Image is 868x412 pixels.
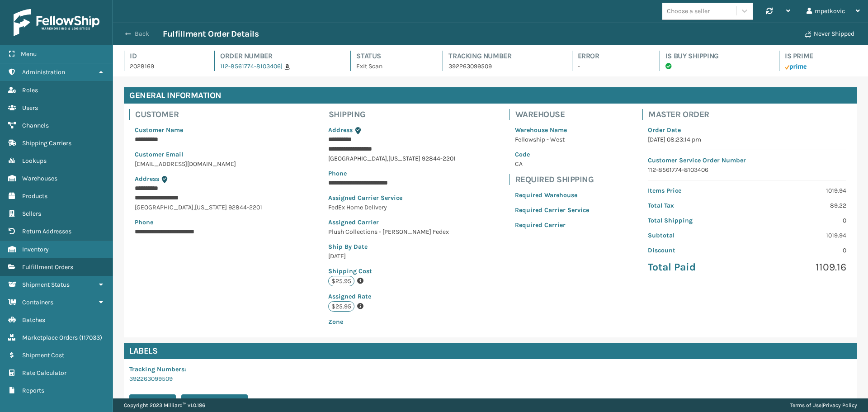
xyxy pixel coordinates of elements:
p: Order Date [648,125,846,135]
span: Roles [22,86,38,94]
h4: Status [356,51,426,62]
span: Sellers [22,210,41,218]
span: Address [328,126,353,134]
a: Privacy Policy [823,402,857,408]
p: Total Tax [648,201,741,210]
p: FedEx Home Delivery [328,203,456,212]
span: Shipment Status [22,281,70,289]
p: $25.95 [328,301,354,312]
span: [GEOGRAPHIC_DATA] [135,204,193,211]
span: [GEOGRAPHIC_DATA] [328,155,387,162]
span: ( 117033 ) [79,334,102,341]
span: , [387,155,388,162]
button: Back [121,30,163,38]
h4: Error [578,51,643,62]
p: CA [515,159,589,169]
p: Plush Collections - [PERSON_NAME] Fedex [328,227,456,237]
h4: Is Buy Shipping [665,51,763,62]
a: Terms of Use [790,402,821,408]
p: Warehouse Name [515,125,589,135]
span: Products [22,192,47,200]
h4: Is Prime [785,51,857,62]
p: 1109.16 [753,260,846,274]
p: Total Paid [648,260,741,274]
span: Address [135,175,159,183]
span: 92844-2201 [422,155,456,162]
p: 1019.94 [753,231,846,240]
span: Users [22,104,38,112]
p: 392263099509 [448,62,555,71]
p: Phone [135,218,269,227]
p: Required Carrier [515,220,589,230]
p: Exit Scan [356,62,426,71]
p: 0 [753,216,846,225]
p: Total Shipping [648,216,741,225]
p: Phone [328,169,456,178]
p: 2028169 [130,62,198,71]
div: Choose a seller [667,6,710,16]
span: Administration [22,68,65,76]
span: Menu [21,50,37,58]
h3: Fulfillment Order Details [163,28,259,39]
p: Copyright 2023 Milliard™ v 1.0.186 [124,398,205,412]
h4: Id [130,51,198,62]
p: Required Warehouse [515,190,589,200]
p: Subtotal [648,231,741,240]
h4: General Information [124,87,857,104]
button: Never Shipped [799,25,860,43]
p: 1019.94 [753,186,846,195]
span: Shipment Cost [22,351,64,359]
h4: Order Number [220,51,334,62]
p: Assigned Carrier Service [328,193,456,203]
h4: Tracking Number [448,51,555,62]
p: Required Carrier Service [515,205,589,215]
span: Tracking Numbers : [129,365,186,373]
p: Ship By Date [328,242,456,251]
p: Zone [328,317,456,327]
span: Warehouses [22,175,57,182]
a: 392263099509 [129,375,173,383]
span: [US_STATE] [388,155,420,162]
p: - [578,62,643,71]
p: Assigned Carrier [328,218,456,227]
span: Rate Calculator [22,369,66,377]
p: $25.95 [328,276,354,286]
span: 92844-2201 [228,204,262,211]
a: | [281,62,290,70]
span: Return Addresses [22,227,71,235]
h4: Master Order [648,109,852,120]
p: 89.22 [753,201,846,210]
i: Never Shipped [805,31,811,38]
p: Customer Email [135,150,269,159]
span: [US_STATE] [195,204,227,211]
p: [DATE] 08:23:14 pm [648,135,846,144]
p: Fellowship - West [515,135,589,144]
p: Discount [648,246,741,255]
button: Print Label [129,394,176,411]
span: Lookups [22,157,47,165]
span: Shipping Carriers [22,139,71,147]
span: Inventory [22,246,49,253]
span: Channels [22,122,49,129]
p: Code [515,150,589,159]
p: Assigned Rate [328,292,456,301]
span: Fulfillment Orders [22,263,73,271]
span: , [193,204,195,211]
div: | [790,398,857,412]
span: Containers [22,298,53,306]
p: [DATE] [328,251,456,261]
span: | [281,62,283,70]
img: logo [14,9,99,36]
h4: Labels [124,343,857,359]
p: Items Price [648,186,741,195]
span: Batches [22,316,45,324]
p: Shipping Cost [328,266,456,276]
p: 112-8561774-8103406 [648,165,846,175]
h4: Shipping [329,109,461,120]
p: Customer Service Order Number [648,156,846,165]
h4: Warehouse [515,109,594,120]
h4: Customer [135,109,274,120]
span: Reports [22,387,44,394]
p: [EMAIL_ADDRESS][DOMAIN_NAME] [135,159,269,169]
a: 112-8561774-8103406 [220,62,281,70]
